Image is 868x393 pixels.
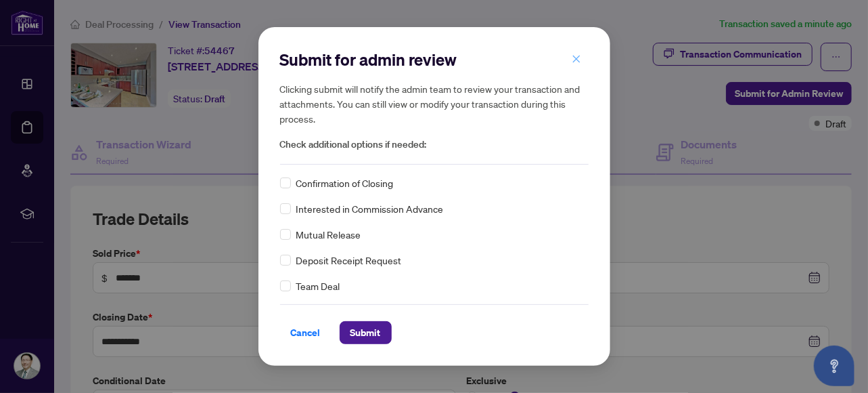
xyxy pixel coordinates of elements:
[280,137,589,152] span: Check additional options if needed:
[572,54,581,64] span: close
[296,227,361,242] span: Mutual Release
[291,322,321,344] span: Cancel
[340,321,392,344] button: Submit
[280,81,589,126] h5: Clicking submit will notify the admin team to review your transaction and attachments. You can st...
[296,253,402,268] span: Deposit Receipt Request
[296,201,444,216] span: Interested in Commission Advance
[296,278,340,293] span: Team Deal
[296,175,394,190] span: Confirmation of Closing
[350,322,381,344] span: Submit
[280,49,589,70] h2: Submit for admin review
[280,321,332,344] button: Cancel
[814,346,854,386] button: Open asap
